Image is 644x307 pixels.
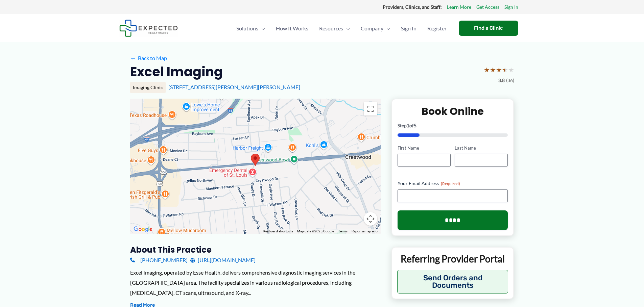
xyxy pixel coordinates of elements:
[297,229,334,233] span: Map data ©2025 Google
[502,63,508,76] span: ★
[270,17,314,40] a: How It Works
[398,105,508,118] h2: Book Online
[506,76,514,85] span: (36)
[130,55,137,61] span: ←
[130,255,188,265] a: [PHONE_NUMBER]
[447,3,471,11] a: Learn More
[355,17,396,40] a: CompanyMenu Toggle
[343,17,350,40] span: Menu Toggle
[398,123,508,128] p: Step of
[168,84,300,90] a: [STREET_ADDRESS][PERSON_NAME][PERSON_NAME]
[258,17,265,40] span: Menu Toggle
[364,102,377,116] button: Toggle fullscreen view
[190,255,256,265] a: [URL][DOMAIN_NAME]
[338,229,348,233] a: Terms (opens in new tab)
[314,17,355,40] a: ResourcesMenu Toggle
[236,17,258,40] span: Solutions
[383,17,390,40] span: Menu Toggle
[441,181,460,186] span: (Required)
[132,225,154,234] img: Google
[508,63,514,76] span: ★
[276,17,308,40] span: How It Works
[455,145,508,151] label: Last Name
[383,4,442,10] strong: Providers, Clinics, and Staff:
[401,17,416,40] span: Sign In
[407,123,409,128] span: 1
[352,229,379,233] a: Report a map error
[496,63,502,76] span: ★
[132,225,154,234] a: Open this area in Google Maps (opens a new window)
[414,123,416,128] span: 5
[119,20,178,37] img: Expected Healthcare Logo - side, dark font, small
[498,76,505,85] span: 3.8
[396,17,422,40] a: Sign In
[504,3,518,11] a: Sign In
[397,253,508,265] p: Referring Provider Portal
[397,270,508,293] button: Send Orders and Documents
[130,245,381,255] h3: About this practice
[130,82,166,93] div: Imaging Clinic
[422,17,452,40] a: Register
[476,3,499,11] a: Get Access
[398,145,451,151] label: First Name
[459,21,518,36] a: Find a Clinic
[484,63,490,76] span: ★
[263,229,293,234] button: Keyboard shortcuts
[398,180,508,187] label: Your Email Address
[427,17,447,40] span: Register
[130,267,381,298] div: Excel Imaging, operated by Esse Health, delivers comprehensive diagnostic imaging services in the...
[130,53,167,63] a: ←Back to Map
[130,63,223,80] h2: Excel Imaging
[319,17,343,40] span: Resources
[490,63,496,76] span: ★
[361,17,383,40] span: Company
[364,212,377,226] button: Map camera controls
[231,17,270,40] a: SolutionsMenu Toggle
[231,17,452,40] nav: Primary Site Navigation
